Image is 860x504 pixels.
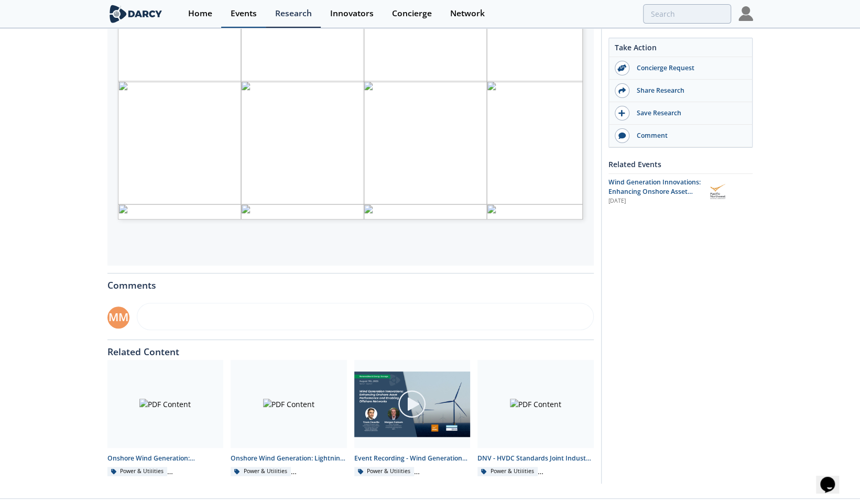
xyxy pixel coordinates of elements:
img: logo-wide.svg [107,5,165,23]
div: Power & Utilities [231,467,291,476]
a: PDF Content DNV - HVDC Standards Joint Industry Project (JIP) & POINTS Consortium Power & Utilities [474,360,597,476]
a: PDF Content Onshore Wind Generation: Operations & Maintenance (O&M) - Technology Landscape Power ... [104,360,227,476]
div: Save Research [629,108,747,118]
div: Take Action [609,42,752,57]
a: PDF Content Onshore Wind Generation: Lightning Protection - Innovator Landscape Power & Utilities [227,360,351,476]
div: Power & Utilities [477,467,538,476]
div: Share Research [629,86,747,95]
div: Related Content [107,340,594,357]
div: Onshore Wind Generation: Lightning Protection - Innovator Landscape [231,454,347,463]
div: Innovators [330,9,374,18]
img: Pacific Northwest National Laboratory [709,182,727,201]
div: Network [450,9,485,18]
div: [DATE] [608,197,701,205]
div: Events [231,9,257,18]
img: Profile [738,6,753,21]
div: Related Events [608,155,753,173]
div: Comment [629,131,747,140]
div: Event Recording - Wind Generation Innovations: Enhancing Onshore Asset Performance and Enabling O... [354,454,471,463]
div: Research [275,9,312,18]
div: DNV - HVDC Standards Joint Industry Project (JIP) & POINTS Consortium [477,454,594,463]
a: Wind Generation Innovations: Enhancing Onshore Asset Performance and Enabling Offshore Networks [... [608,178,753,205]
img: Video Content [354,371,471,437]
div: Power & Utilities [107,467,168,476]
div: Home [188,9,212,18]
img: play-chapters-gray.svg [397,389,427,419]
div: Power & Utilities [354,467,415,476]
input: Advanced Search [643,4,731,24]
div: Concierge [392,9,432,18]
div: Onshore Wind Generation: Operations & Maintenance (O&M) - Technology Landscape [107,454,224,463]
div: MM [107,306,129,328]
div: Concierge Request [629,63,747,73]
div: Comments [107,273,594,290]
span: Wind Generation Innovations: Enhancing Onshore Asset Performance and Enabling Offshore Networks [608,178,701,215]
iframe: chat widget [816,462,850,494]
a: Video Content Event Recording - Wind Generation Innovations: Enhancing Onshore Asset Performance ... [351,360,474,476]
